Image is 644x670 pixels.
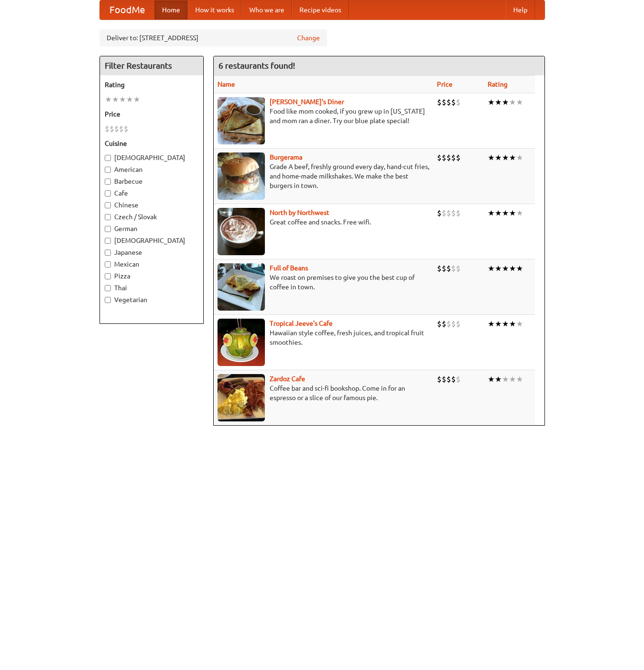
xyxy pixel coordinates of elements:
[218,97,265,144] img: sallys.jpg
[488,263,495,274] li: ★
[105,177,199,186] label: Barbecue
[442,319,446,329] li: $
[105,238,111,244] input: [DEMOGRAPHIC_DATA]
[488,319,495,329] li: ★
[488,80,508,88] a: Rating
[509,263,516,274] li: ★
[270,264,308,272] a: Full of Beans
[105,297,111,303] input: Vegetarian
[451,208,456,218] li: $
[218,208,265,255] img: north.jpg
[456,374,461,384] li: $
[154,0,188,19] a: Home
[292,0,349,19] a: Recipe videos
[188,0,242,19] a: How it works
[124,124,128,134] li: $
[442,152,446,163] li: $
[105,94,112,105] li: ★
[516,152,523,163] li: ★
[105,295,199,304] label: Vegetarian
[446,152,451,163] li: $
[100,56,203,75] h4: Filter Restaurants
[446,374,451,384] li: $
[495,263,502,274] li: ★
[105,153,199,162] label: [DEMOGRAPHIC_DATA]
[446,319,451,329] li: $
[495,374,502,384] li: ★
[437,80,453,88] a: Price
[446,263,451,274] li: $
[270,320,333,327] a: Tropical Jeeve's Cafe
[442,374,446,384] li: $
[270,375,305,383] a: Zardoz Cafe
[446,97,451,107] li: $
[488,208,495,218] li: ★
[495,152,502,163] li: ★
[105,80,199,89] h5: Rating
[437,208,442,218] li: $
[442,208,446,218] li: $
[105,248,199,257] label: Japanese
[218,273,429,292] p: We roast on premises to give you the best cup of coffee in town.
[218,384,429,402] p: Coffee bar and sci-fi bookshop. Come in for an espresso or a slice of our famous pie.
[218,61,295,70] ng-pluralize: 6 restaurants found!
[105,283,199,293] label: Thai
[105,167,111,173] input: American
[456,319,461,329] li: $
[437,319,442,329] li: $
[516,263,523,274] li: ★
[105,190,111,197] input: Cafe
[218,263,265,311] img: beans.jpg
[109,124,114,134] li: $
[105,109,199,119] h5: Price
[509,319,516,329] li: ★
[451,97,456,107] li: $
[218,374,265,421] img: zardoz.jpg
[456,263,461,274] li: $
[105,226,111,232] input: German
[488,152,495,163] li: ★
[442,97,446,107] li: $
[112,94,119,105] li: ★
[437,263,442,274] li: $
[437,152,442,163] li: $
[270,209,329,216] a: North by Northwest
[297,33,320,43] a: Change
[442,263,446,274] li: $
[105,202,111,208] input: Chinese
[114,124,119,134] li: $
[451,319,456,329] li: $
[105,259,199,269] label: Mexican
[242,0,292,19] a: Who we are
[488,374,495,384] li: ★
[502,263,509,274] li: ★
[488,97,495,107] li: ★
[516,319,523,329] li: ★
[437,97,442,107] li: $
[105,139,199,148] h5: Cuisine
[105,214,111,220] input: Czech / Slovak
[495,97,502,107] li: ★
[495,208,502,218] li: ★
[509,97,516,107] li: ★
[509,374,516,384] li: ★
[133,94,140,105] li: ★
[270,98,344,106] a: [PERSON_NAME]'s Diner
[516,208,523,218] li: ★
[218,107,429,125] p: Food like mom cooked, if you grew up in [US_STATE] and mom ran a diner. Try our blue plate special!
[270,153,302,161] a: Burgerama
[119,94,126,105] li: ★
[100,0,154,19] a: FoodMe
[105,285,111,291] input: Thai
[456,208,461,218] li: $
[105,236,199,245] label: [DEMOGRAPHIC_DATA]
[456,152,461,163] li: $
[446,208,451,218] li: $
[456,97,461,107] li: $
[509,208,516,218] li: ★
[218,80,235,88] a: Name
